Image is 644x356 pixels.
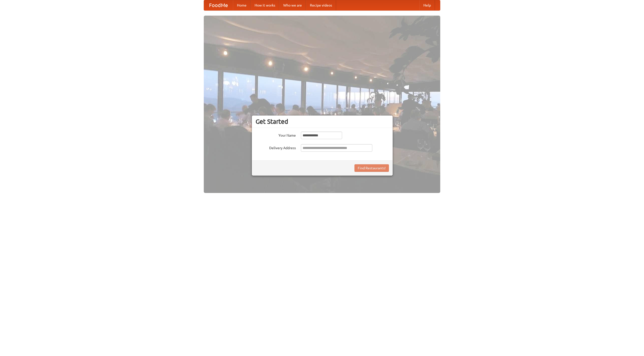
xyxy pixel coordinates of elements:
a: Recipe videos [306,0,336,10]
a: Help [419,0,435,10]
button: Find Restaurants! [354,164,389,172]
label: Delivery Address [256,144,296,150]
a: Home [233,0,251,10]
a: How it works [251,0,279,10]
a: Who we are [279,0,306,10]
a: FoodMe [204,0,233,10]
h3: Get Started [256,118,389,125]
label: Your Name [256,132,296,138]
